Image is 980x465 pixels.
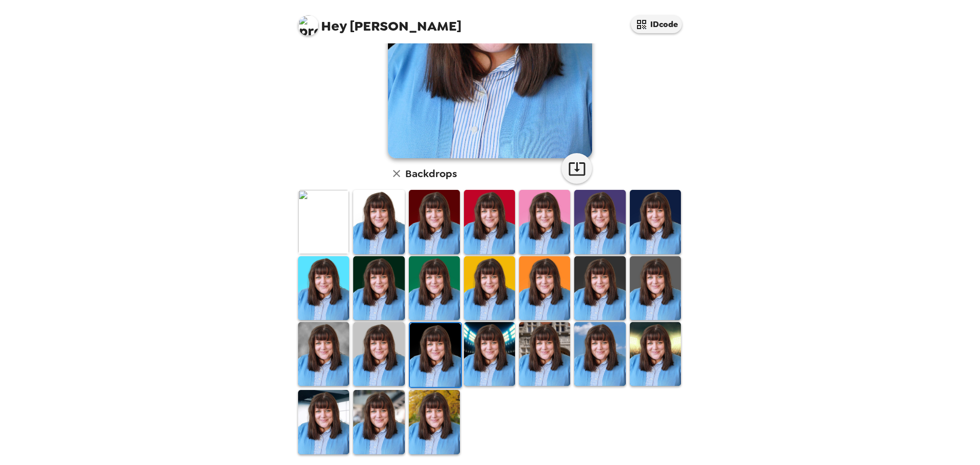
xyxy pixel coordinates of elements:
span: [PERSON_NAME] [298,10,461,33]
span: Hey [321,17,347,35]
h6: Backdrops [405,165,457,182]
img: Original [298,190,349,254]
img: profile pic [298,15,318,36]
button: IDcode [631,15,682,33]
